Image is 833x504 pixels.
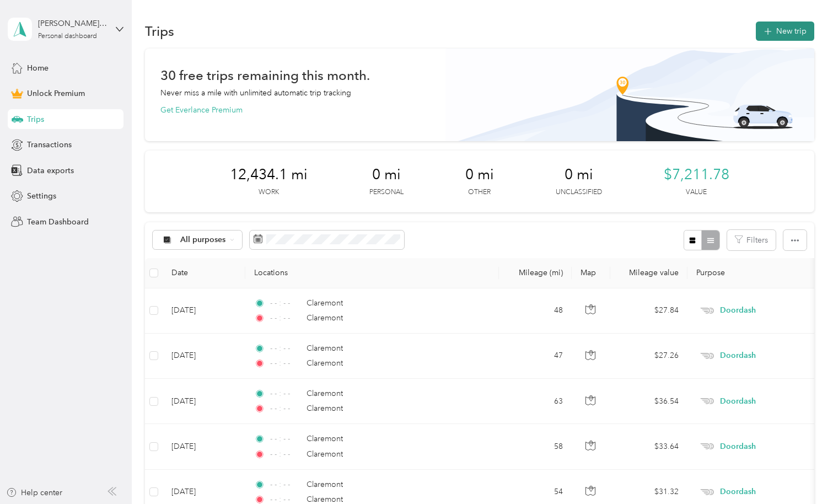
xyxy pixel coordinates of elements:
[465,166,494,184] span: 0 mi
[270,297,302,309] span: - - : - -
[270,403,302,415] span: - - : - -
[307,404,343,413] span: Claremont
[445,49,814,141] img: Banner
[6,487,62,498] button: Help center
[145,25,174,37] h1: Trips
[230,166,308,184] span: 12,434.1 mi
[307,313,343,323] span: Claremont
[163,258,245,288] th: Date
[610,258,687,288] th: Mileage value
[610,334,687,379] td: $27.26
[27,216,89,228] span: Team Dashboard
[160,87,351,99] p: Never miss a mile with unlimited automatic trip tracking
[27,62,49,74] span: Home
[307,495,343,504] span: Claremont
[270,388,302,400] span: - - : - -
[259,187,279,197] p: Work
[686,187,707,197] p: Value
[499,334,572,379] td: 47
[160,69,370,81] h1: 30 free trips remaining this month.
[307,344,343,353] span: Claremont
[270,479,302,491] span: - - : - -
[499,288,572,334] td: 48
[163,334,245,379] td: [DATE]
[27,88,85,99] span: Unlock Premium
[270,357,302,369] span: - - : - -
[163,379,245,424] td: [DATE]
[610,379,687,424] td: $36.54
[720,304,821,317] span: Doordash
[38,33,97,40] div: Personal dashboard
[720,441,821,453] span: Doordash
[27,165,74,176] span: Data exports
[572,258,610,288] th: Map
[307,389,343,398] span: Claremont
[727,230,776,250] button: Filters
[556,187,602,197] p: Unclassified
[27,139,72,151] span: Transactions
[720,486,821,498] span: Doordash
[27,114,44,125] span: Trips
[664,166,729,184] span: $7,211.78
[468,187,491,197] p: Other
[372,166,401,184] span: 0 mi
[499,379,572,424] td: 63
[270,312,302,324] span: - - : - -
[700,353,714,359] img: Legacy Icon [Doordash]
[163,288,245,334] td: [DATE]
[610,288,687,334] td: $27.84
[700,489,714,495] img: Legacy Icon [Doordash]
[720,350,821,362] span: Doordash
[720,395,821,408] span: Doordash
[565,166,593,184] span: 0 mi
[369,187,404,197] p: Personal
[499,258,572,288] th: Mileage (mi)
[499,424,572,469] td: 58
[307,434,343,443] span: Claremont
[160,104,243,116] button: Get Everlance Premium
[270,342,302,355] span: - - : - -
[700,398,714,404] img: Legacy Icon [Doordash]
[180,236,226,244] span: All purposes
[270,448,302,460] span: - - : - -
[270,433,302,445] span: - - : - -
[700,308,714,314] img: Legacy Icon [Doordash]
[38,18,107,29] div: [PERSON_NAME][EMAIL_ADDRESS][DOMAIN_NAME]
[163,424,245,469] td: [DATE]
[307,449,343,459] span: Claremont
[245,258,499,288] th: Locations
[307,480,343,489] span: Claremont
[700,443,714,449] img: Legacy Icon [Doordash]
[771,442,833,504] iframe: Everlance-gr Chat Button Frame
[756,22,814,41] button: New trip
[307,358,343,368] span: Claremont
[610,424,687,469] td: $33.64
[27,190,56,202] span: Settings
[307,298,343,308] span: Claremont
